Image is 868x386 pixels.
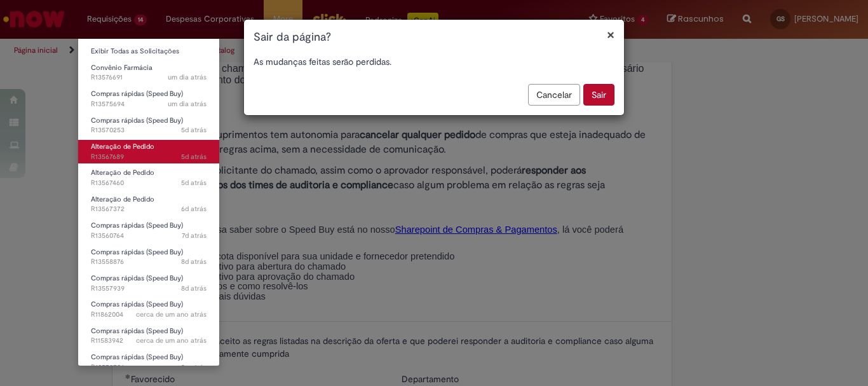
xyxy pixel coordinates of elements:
[168,99,207,109] time: 29/09/2025 10:26:02
[607,28,614,41] button: Fechar modal
[78,38,220,366] ul: Requisições
[181,204,207,214] time: 25/09/2025 15:31:55
[181,284,207,293] time: 23/09/2025 10:01:10
[91,204,207,214] span: R13567372
[168,72,207,82] time: 29/09/2025 12:50:08
[528,84,580,106] button: Cancelar
[78,298,219,321] a: Aberto R11862004 : Compras rápidas (Speed Buy)
[91,142,154,151] span: Alteração de Pedido
[91,72,207,83] span: R13576691
[91,257,207,267] span: R13558876
[91,352,183,362] span: Compras rápidas (Speed Buy)
[136,336,207,345] time: 05/06/2024 15:21:43
[91,178,207,188] span: R13567460
[254,55,614,68] p: As mudanças feitas serão perdidas.
[91,326,183,336] span: Compras rápidas (Speed Buy)
[91,221,183,230] span: Compras rápidas (Speed Buy)
[181,284,207,293] span: 8d atrás
[91,247,183,257] span: Compras rápidas (Speed Buy)
[91,125,207,135] span: R13570253
[78,350,219,374] a: Aberto R10579706 : Compras rápidas (Speed Buy)
[91,99,207,109] span: R13575694
[78,61,219,85] a: Aberto R13576691 : Convênio Farmácia
[181,178,207,188] time: 25/09/2025 15:43:29
[136,310,207,319] span: cerca de um ano atrás
[91,273,183,283] span: Compras rápidas (Speed Buy)
[91,336,207,346] span: R11583942
[91,195,154,204] span: Alteração de Pedido
[91,310,207,320] span: R11862004
[181,362,207,372] span: 2a atrás
[91,362,207,373] span: R10579706
[91,63,153,72] span: Convênio Farmácia
[181,362,207,372] time: 17/10/2023 16:16:30
[181,257,207,266] time: 23/09/2025 12:37:00
[78,45,219,59] a: Exibir Todas as Solicitações
[181,125,207,135] time: 26/09/2025 11:50:59
[78,193,219,216] a: Aberto R13567372 : Alteração de Pedido
[78,166,219,190] a: Aberto R13567460 : Alteração de Pedido
[136,336,207,345] span: cerca de um ano atrás
[168,99,207,109] span: um dia atrás
[91,231,207,241] span: R13560764
[181,178,207,188] span: 5d atrás
[181,125,207,135] span: 5d atrás
[181,152,207,162] span: 5d atrás
[182,231,207,240] span: 7d atrás
[78,245,219,269] a: Aberto R13558876 : Compras rápidas (Speed Buy)
[254,29,614,46] h1: Sair da página?
[78,219,219,242] a: Aberto R13560764 : Compras rápidas (Speed Buy)
[78,324,219,348] a: Aberto R11583942 : Compras rápidas (Speed Buy)
[91,89,183,99] span: Compras rápidas (Speed Buy)
[91,152,207,162] span: R13567689
[583,84,614,106] button: Sair
[181,204,207,214] span: 6d atrás
[91,284,207,294] span: R13557939
[181,152,207,162] time: 25/09/2025 16:12:22
[91,168,154,177] span: Alteração de Pedido
[78,114,219,137] a: Aberto R13570253 : Compras rápidas (Speed Buy)
[136,310,207,319] time: 09/08/2024 12:22:22
[78,272,219,295] a: Aberto R13557939 : Compras rápidas (Speed Buy)
[91,116,183,125] span: Compras rápidas (Speed Buy)
[78,87,219,111] a: Aberto R13575694 : Compras rápidas (Speed Buy)
[182,231,207,240] time: 23/09/2025 17:51:41
[78,140,219,163] a: Aberto R13567689 : Alteração de Pedido
[181,257,207,266] span: 8d atrás
[91,300,183,309] span: Compras rápidas (Speed Buy)
[168,72,207,82] span: um dia atrás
